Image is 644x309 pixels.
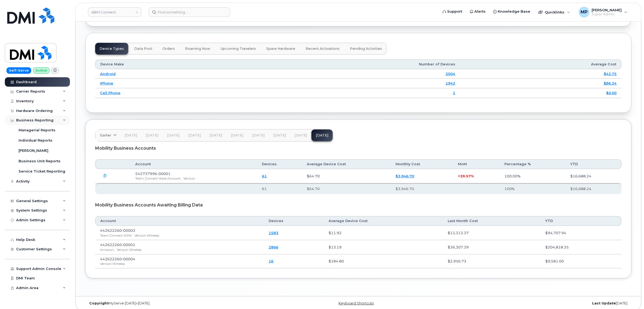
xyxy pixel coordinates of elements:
[443,216,540,226] th: Last Month Cost
[135,171,170,176] span: 542737996-00001
[220,47,256,51] span: Upcoming Travelers
[545,10,564,14] span: Quicklinks
[500,183,565,194] th: 100%
[604,81,617,85] a: $86.24
[460,174,474,178] span: 39.57%
[100,72,116,76] a: Android
[149,7,230,17] input: Find something...
[249,59,460,69] th: Number of Devices
[188,133,201,138] span: [DATE]
[565,183,621,194] th: $16,688.24
[446,81,455,85] a: 1942
[88,7,142,17] a: ABM Connect
[592,301,616,305] strong: Last Update
[134,233,159,237] span: Verizon Wireless
[324,254,443,269] td: $184.80
[324,216,443,226] th: Average Device Cost
[460,59,621,69] th: Average Cost
[606,91,617,95] a: $0.00
[453,91,455,95] a: 1
[167,133,180,138] span: [DATE]
[100,228,135,233] span: 442622260-00003
[95,129,120,141] a: Earlier
[100,262,125,266] span: Verizon Wireless
[269,259,273,263] a: 16
[100,257,135,261] span: 442622260-00004
[581,9,588,15] span: MP
[262,174,267,178] a: 61
[443,240,540,254] td: $36,307.39
[100,81,113,85] a: iPhone
[443,226,540,240] td: $13,313.37
[540,240,621,254] td: $204,818.35
[134,47,152,51] span: Data Pool
[446,72,455,76] a: 2004
[294,133,307,138] span: [DATE]
[100,243,135,247] span: 442622260-00001
[209,133,222,138] span: [DATE]
[269,245,278,249] a: 2866
[95,216,264,226] th: Account
[183,176,195,180] span: Verizon
[324,240,443,254] td: $13.19
[130,159,257,169] th: Account
[146,133,158,138] span: [DATE]
[257,183,302,194] th: 61
[305,47,340,51] span: Recent Activations
[302,183,391,194] th: $64.70
[264,216,324,226] th: Devices
[535,7,574,17] div: Quicklinks
[540,226,621,240] td: $94,707.94
[565,169,621,183] td: $16,688.24
[453,159,500,169] th: MoM
[231,133,243,138] span: [DATE]
[466,6,489,17] a: Alerts
[185,47,210,51] span: Roaming Now
[540,254,621,269] td: $9,581.00
[252,133,265,138] span: [DATE]
[100,91,120,95] a: Cell Phone
[302,169,391,183] td: $64.70
[592,12,622,16] span: Super Admin
[324,226,443,240] td: $11.92
[500,169,565,183] td: 100.00%
[474,9,486,14] span: Alerts
[500,159,565,169] th: Percentage %
[266,47,295,51] span: Spare Hardware
[100,133,111,138] span: Earlier
[391,183,453,194] th: $3,946.70
[162,47,175,51] span: Orders
[447,9,462,14] span: Support
[100,233,132,237] span: Team Connect M2M,
[95,59,249,69] th: Device Make
[85,301,267,306] div: MyServe [DATE]–[DATE]
[458,174,460,178] span: +
[100,248,115,252] span: Amazon,
[257,159,302,169] th: Devices
[396,174,414,178] a: $3,946.70
[498,9,530,14] span: Knowledge Base
[449,301,631,306] div: [DATE]
[604,72,617,76] a: $42.75
[135,176,181,180] span: Team Connect Voice Account,
[273,133,286,138] span: [DATE]
[439,6,466,17] a: Support
[339,301,374,305] a: Keyboard Shortcuts
[95,142,621,155] div: Mobility Business Accounts
[302,159,391,169] th: Average Device Cost
[391,159,453,169] th: Monthly Cost
[540,216,621,226] th: YTD
[124,133,137,138] span: [DATE]
[95,198,621,212] div: Mobility Business Accounts Awaiting Billing Data
[89,301,109,305] strong: Copyright
[575,7,631,17] div: Michael Partack
[350,47,382,51] span: Pending Activities
[443,254,540,269] td: $2,956.73
[592,8,622,12] span: [PERSON_NAME]
[565,159,621,169] th: YTD
[269,231,278,235] a: 1583
[489,6,534,17] a: Knowledge Base
[117,248,141,252] span: Verizon Wireless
